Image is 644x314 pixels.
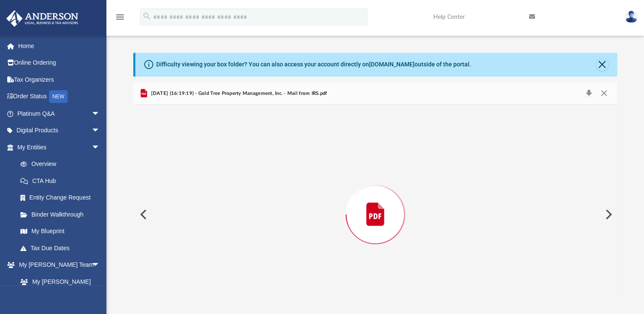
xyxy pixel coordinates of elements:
[12,156,113,173] a: Overview
[92,139,109,156] span: arrow_drop_down
[6,122,113,139] a: Digital Productsarrow_drop_down
[6,88,113,106] a: Order StatusNEW
[12,273,104,300] a: My [PERSON_NAME] Team
[92,122,109,140] span: arrow_drop_down
[6,105,113,122] a: Platinum Q&Aarrow_drop_down
[133,203,152,226] button: Previous File
[369,61,415,68] a: [DOMAIN_NAME]
[581,88,596,100] button: Download
[6,139,113,156] a: My Entitiesarrow_drop_down
[92,105,109,123] span: arrow_drop_down
[4,10,81,27] img: Anderson Advisors Platinum Portal
[12,189,113,206] a: Entity Change Request
[598,203,617,226] button: Next File
[6,54,113,71] a: Online Ordering
[115,12,125,22] i: menu
[12,206,113,223] a: Binder Walkthrough
[142,11,152,21] i: search
[596,88,611,100] button: Close
[596,59,608,71] button: Close
[12,223,109,240] a: My Blueprint
[92,257,109,274] span: arrow_drop_down
[12,172,113,189] a: CTA Hub
[6,37,113,54] a: Home
[115,16,125,22] a: menu
[149,90,327,97] span: [DATE] (16:19:19) - Gold Tree Property Management, Inc. - Mail from IRS.pdf
[625,11,638,23] img: User Pic
[6,71,113,88] a: Tax Organizers
[12,240,113,257] a: Tax Due Dates
[156,60,471,69] div: Difficulty viewing your box folder? You can also access your account directly on outside of the p...
[6,257,109,274] a: My [PERSON_NAME] Teamarrow_drop_down
[49,90,68,103] div: NEW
